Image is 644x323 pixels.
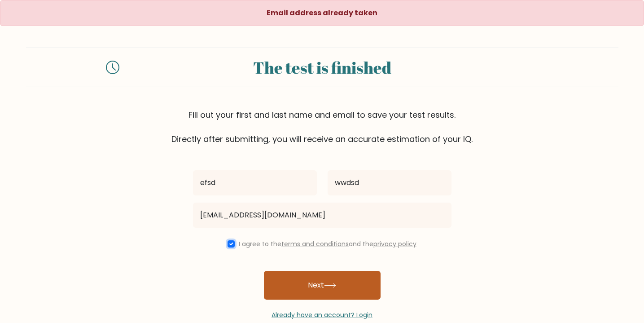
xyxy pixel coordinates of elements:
input: Last name [328,170,451,195]
label: I agree to the and the [239,239,416,248]
a: terms and conditions [281,239,349,248]
div: The test is finished [130,55,514,80]
button: Next [264,271,381,300]
input: First name [193,170,317,195]
div: Fill out your first and last name and email to save your test results. Directly after submitting,... [26,109,618,145]
strong: Email address already taken [267,8,377,18]
a: privacy policy [373,239,416,248]
a: Already have an account? Login [272,310,372,319]
input: Email [193,203,451,228]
